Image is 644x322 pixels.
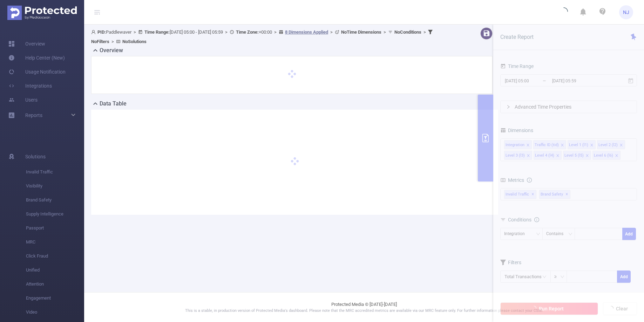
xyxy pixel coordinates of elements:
a: Integrations [8,79,52,93]
span: > [328,29,335,35]
b: No Filters [91,39,109,44]
span: Engagement [26,291,84,305]
span: Solutions [25,150,46,164]
span: Brand Safety [26,193,84,207]
b: No Conditions [394,29,421,35]
span: NJ [623,5,629,19]
h2: Data Table [100,100,127,108]
i: icon: loading [560,7,568,17]
img: Protected Media [7,6,77,20]
span: Video [26,305,84,319]
b: No Time Dimensions [341,29,381,35]
span: Reports [25,112,42,118]
span: > [109,39,116,44]
span: Invalid Traffic [26,165,84,179]
h2: Overview [100,46,123,55]
u: 8 Dimensions Applied [285,29,328,35]
span: > [381,29,388,35]
b: Time Zone: [236,29,259,35]
span: Attention [26,277,84,291]
a: Overview [8,37,45,51]
a: Users [8,93,38,107]
span: Passport [26,221,84,235]
b: PID: [97,29,106,35]
span: Unified [26,263,84,277]
b: No Solutions [122,39,147,44]
footer: Protected Media © [DATE]-[DATE] [84,292,644,322]
i: icon: user [91,30,97,34]
span: > [223,29,230,35]
span: Supply Intelligence [26,207,84,221]
b: Time Range: [144,29,170,35]
a: Help Center (New) [8,51,65,65]
span: Click Fraud [26,249,84,263]
a: Reports [25,108,42,122]
a: Usage Notification [8,65,66,79]
p: This is a stable, in production version of Protected Media's dashboard. Please note that the MRC ... [102,308,626,314]
span: Visibility [26,179,84,193]
span: > [131,29,138,35]
span: > [421,29,428,35]
span: > [272,29,279,35]
span: MRC [26,235,84,249]
span: Paddlewaver [DATE] 05:00 - [DATE] 05:59 +00:00 [91,29,434,44]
